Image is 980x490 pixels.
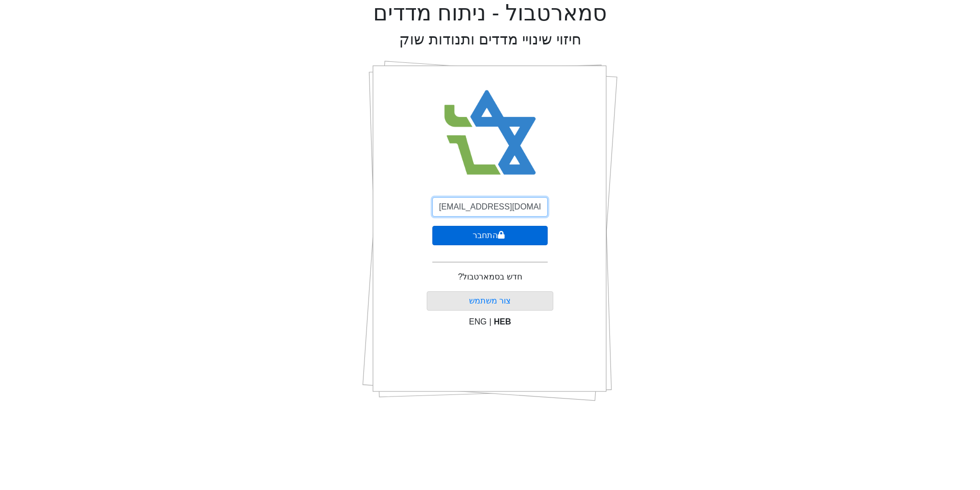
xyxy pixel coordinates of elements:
[432,197,548,217] input: אימייל
[489,317,491,326] span: |
[469,296,511,305] a: צור משתמש
[432,226,548,245] button: התחבר
[435,77,546,189] img: Smart Bull
[494,317,511,326] span: HEB
[458,271,522,283] p: חדש בסמארטבול?
[399,31,581,49] h2: חיזוי שינויי מדדים ותנודות שוק
[469,317,487,326] span: ENG
[427,291,554,311] button: צור משתמש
